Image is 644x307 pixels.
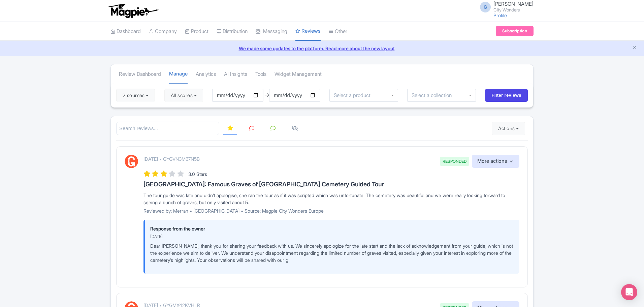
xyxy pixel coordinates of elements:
input: Select a product [334,92,374,98]
h3: [GEOGRAPHIC_DATA]: Famous Graves of [GEOGRAPHIC_DATA] Cemetery Guided Tour [143,181,519,188]
a: Distribution [217,22,248,41]
button: All scores [164,89,203,102]
a: We made some updates to the platform. Read more about the new layout [4,45,640,52]
small: City Wonders [493,8,534,12]
a: AI Insights [224,65,247,84]
input: Filter reviews [485,89,528,102]
input: Search reviews... [116,122,219,135]
a: Company [149,22,177,41]
a: Widget Management [275,65,322,84]
button: More actions [472,155,519,168]
p: Response from the owner [150,225,514,232]
a: Review Dashboard [119,65,161,84]
button: Close announcement [632,44,637,52]
p: [DATE] [150,234,514,240]
a: Dashboard [110,22,141,41]
span: G [480,2,491,12]
div: The tour guide was late and didn’t apologise, she ran the tour as if it was scripted which was un... [143,192,519,206]
p: [DATE] • GYGVN3M67N5B [143,155,200,162]
a: Reviews [295,22,321,41]
div: Open Intercom Messenger [621,284,637,300]
a: Subscription [496,26,534,36]
img: GetYourGuide Logo [125,155,138,168]
a: G [PERSON_NAME] City Wonders [476,1,534,12]
a: Other [329,22,347,41]
a: Product [185,22,208,41]
a: Messaging [256,22,287,41]
a: Analytics [196,65,216,84]
img: logo-ab69f6fb50320c5b225c76a69d11143b.png [107,3,159,18]
input: Select a collection [412,92,456,98]
a: Manage [169,65,188,84]
span: [PERSON_NAME] [493,1,534,7]
p: Dear [PERSON_NAME], thank you for sharing your feedback with us. We sincerely apologize for the l... [150,242,514,264]
a: Tools [255,65,266,84]
span: 3.0 Stars [188,171,207,177]
button: 2 sources [116,89,155,102]
button: Actions [492,122,525,135]
span: RESPONDED [440,157,469,166]
p: Reviewed by: Merran • [GEOGRAPHIC_DATA] • Source: Magpie City Wonders Europe [143,207,519,214]
a: Profile [493,12,507,18]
